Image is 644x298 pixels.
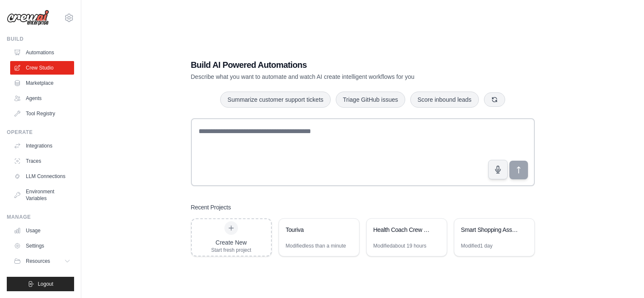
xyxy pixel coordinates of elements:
[211,238,252,247] div: Create New
[373,226,431,234] div: Health Coach Crew - Personalized Wellness Automation
[191,59,475,71] h1: Build AI Powered Automations
[7,214,74,220] div: Manage
[10,107,74,120] a: Tool Registry
[410,92,479,108] button: Score inbound leads
[484,92,505,107] button: Get new suggestions
[286,226,344,234] div: Touriva
[220,92,330,108] button: Summarize customer support tickets
[7,10,49,26] img: Logo
[7,277,74,291] button: Logout
[10,224,74,237] a: Usage
[10,61,74,75] a: Crew Studio
[10,254,74,268] button: Resources
[461,242,493,249] div: Modified 1 day
[7,129,74,136] div: Operate
[10,139,74,153] a: Integrations
[10,76,74,90] a: Marketplace
[10,154,74,168] a: Traces
[336,92,405,108] button: Triage GitHub issues
[10,46,74,59] a: Automations
[38,281,53,287] span: Logout
[602,257,644,298] iframe: Chat Widget
[286,242,346,249] div: Modified less than a minute
[10,170,74,183] a: LLM Connections
[191,203,231,212] h3: Recent Projects
[10,239,74,253] a: Settings
[373,242,426,249] div: Modified about 19 hours
[10,92,74,105] a: Agents
[461,226,519,234] div: Smart Shopping Assistant
[10,185,74,205] a: Environment Variables
[191,72,475,81] p: Describe what you want to automate and watch AI create intelligent workflows for you
[488,160,508,179] button: Click to speak your automation idea
[26,258,50,265] span: Resources
[7,36,74,42] div: Build
[211,247,252,253] div: Start fresh project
